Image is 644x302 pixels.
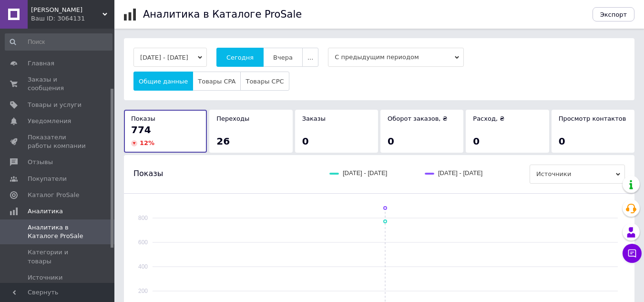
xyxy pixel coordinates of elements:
button: Экспорт [593,7,634,21]
button: Сегодня [216,48,264,67]
span: Показы [133,168,163,179]
button: Товары CPC [240,72,289,91]
input: Поиск [5,33,112,51]
button: Товары CPA [193,72,241,91]
span: Просмотр контактов [559,115,626,122]
span: 774 [131,124,151,135]
span: Каталог ProSale [28,191,79,199]
span: Товары и услуги [28,101,82,109]
h1: Аналитика в Каталоге ProSale [143,9,302,20]
span: 26 [216,135,230,147]
span: Заказы и сообщения [28,75,88,93]
button: Чат с покупателем [623,244,642,263]
span: ЭРА УЮТА [31,6,102,14]
span: Заказы [302,115,326,122]
button: [DATE] - [DATE] [133,48,207,67]
span: Покупатели [28,175,67,183]
button: ... [302,48,318,67]
span: 0 [473,135,480,147]
span: 12 % [140,139,154,146]
span: ... [307,54,313,61]
span: Расход, ₴ [473,115,504,122]
span: Категории и товары [28,248,88,265]
span: 0 [559,135,565,147]
span: Сегодня [226,54,254,61]
span: Показатели работы компании [28,133,88,150]
span: Аналитика [28,207,63,216]
text: 400 [138,263,148,270]
button: Вчера [263,48,303,67]
span: Общие данные [139,78,188,85]
span: Вчера [273,54,293,61]
span: Уведомления [28,117,71,125]
div: Ваш ID: 3064131 [31,14,114,23]
span: Главная [28,59,54,68]
span: Товары CPC [245,78,284,85]
span: Переходы [216,115,249,122]
span: Экспорт [600,11,627,18]
span: Источники [28,273,62,282]
span: 0 [388,135,394,147]
button: Общие данные [133,72,193,91]
span: Источники [530,165,625,184]
span: Показы [131,115,155,122]
span: Отзывы [28,158,53,167]
span: С предыдущим периодом [328,48,464,67]
span: Аналитика в Каталоге ProSale [28,223,88,240]
span: Товары CPA [198,78,235,85]
text: 600 [138,239,148,246]
span: Оборот заказов, ₴ [388,115,448,122]
span: 0 [302,135,309,147]
text: 800 [138,215,148,221]
text: 200 [138,288,148,294]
